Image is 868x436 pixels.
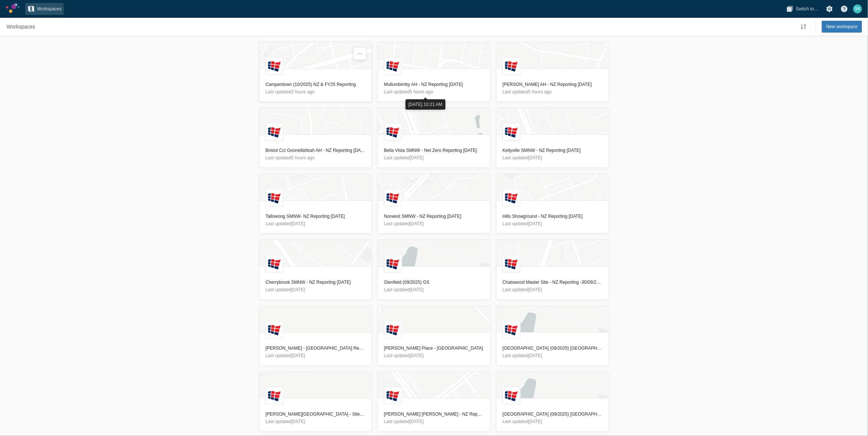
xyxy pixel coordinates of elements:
a: LLandcom logoTallowong SMNW- NZ Reporting [DATE]Last updated[DATE] [259,174,372,234]
div: L [503,387,520,405]
h3: Glenfield (09/2025) GS [384,279,484,286]
div: L [384,255,402,273]
a: LLandcom logoNorwest SMNW - NZ Reporting [DATE]Last updated[DATE] [378,174,490,234]
a: LLandcom logo[GEOGRAPHIC_DATA] (09/2025) [GEOGRAPHIC_DATA] & FY25 ReportingLast updated[DATE] [496,306,609,366]
div: L [384,387,402,405]
p: Last updated [DATE] [384,286,484,293]
h3: [PERSON_NAME] - [GEOGRAPHIC_DATA] Reporting - [DATE] [266,345,365,352]
div: L [266,255,283,273]
a: LLandcom logoBella Vista SMNW - Net Zero Reporting [DATE]Last updated[DATE] [378,108,490,168]
p: Last updated [DATE] [266,352,365,359]
div: L [384,57,402,75]
p: Last updated 5 hours ago [266,154,365,162]
span: New workspace [826,23,858,30]
h3: [PERSON_NAME] [PERSON_NAME] - NZ Reporting [DATE] [384,410,484,418]
div: SA [853,4,862,13]
span: Workspaces [7,23,35,30]
div: L [503,255,520,273]
div: [DATE] 10:21 AM [405,99,445,110]
a: LLandcom logo[PERSON_NAME][GEOGRAPHIC_DATA] - Site 7, 8 and 9 - NZ Reporting - [DATE]Last updated... [259,372,372,432]
a: LLandcom logoCherrybrook SMNW - NZ Reporting [DATE]Last updated[DATE] [259,240,372,300]
h3: Cherrybrook SMNW - NZ Reporting [DATE] [266,279,365,286]
button: New workspace [822,21,862,33]
h3: [PERSON_NAME][GEOGRAPHIC_DATA] - Site 7, 8 and 9 - NZ Reporting - [DATE] [266,410,365,418]
p: Last updated [DATE] [503,286,602,293]
p: Last updated [DATE] [503,352,602,359]
div: L [266,123,283,141]
h3: [PERSON_NAME] Place - [GEOGRAPHIC_DATA] [384,345,484,352]
p: Last updated [DATE] [266,418,365,425]
h3: Hills Showground - NZ Reporting [DATE] [503,213,602,220]
div: L [266,387,283,405]
p: Last updated [DATE] [384,418,484,425]
a: LLandcom logoBristol Cct Goonellahbah AH - NZ Reporting [DATE]Last updated5 hours ago [259,108,372,168]
a: LLandcom logoCamperdown (10/2025) NZ & FY25 ReportingLast updated3 hours ago [259,42,372,102]
div: L [384,321,402,339]
a: LLandcom logoKellyville SMNW - NZ Reporting [DATE]Last updated[DATE] [496,108,609,168]
p: Last updated [DATE] [503,418,602,425]
p: Last updated [DATE] [503,220,602,227]
a: LLandcom logo[PERSON_NAME] [PERSON_NAME] - NZ Reporting [DATE]Last updated[DATE] [378,372,490,432]
h3: Chatswood Master Site - NZ Reporting -30/09/2025 [503,279,602,286]
h3: [GEOGRAPHIC_DATA] (09/2025) [GEOGRAPHIC_DATA] & FY25 Reporting [503,345,602,352]
p: Last updated 5 hours ago [384,88,484,96]
a: LLandcom logoHills Showground - NZ Reporting [DATE]Last updated[DATE] [496,174,609,234]
h3: Kellyville SMNW - NZ Reporting [DATE] [503,147,602,154]
div: L [503,57,520,75]
span: Switch to… [796,5,818,13]
p: Last updated 3 hours ago [266,88,365,96]
button: Switch to… [784,3,821,15]
h3: Bristol Cct Goonellahbah AH - NZ Reporting [DATE] [266,147,365,154]
nav: Breadcrumb [4,21,37,33]
a: LLandcom logo[PERSON_NAME] - [GEOGRAPHIC_DATA] Reporting - [DATE]Last updated[DATE] [259,306,372,366]
div: L [503,123,520,141]
div: L [384,123,402,141]
a: Workspaces [25,3,64,15]
span: Workspaces [37,5,61,13]
h3: Norwest SMNW - NZ Reporting [DATE] [384,213,484,220]
h3: Tallowong SMNW- NZ Reporting [DATE] [266,213,365,220]
h3: [GEOGRAPHIC_DATA] (09/2025) [GEOGRAPHIC_DATA] & FY25 Reporting (Created for 5200 DW) [503,410,602,418]
h3: Mullumbimby AH - NZ Reporting [DATE] [384,81,484,88]
div: L [266,321,283,339]
p: Last updated [DATE] [503,154,602,162]
p: Last updated [DATE] [266,220,365,227]
div: L [266,189,283,207]
a: LLandcom logo[PERSON_NAME] Place - [GEOGRAPHIC_DATA]Last updated[DATE] [378,306,490,366]
a: LLandcom logoGlenfield (09/2025) GSLast updated[DATE] [378,240,490,300]
a: LLandcom logo[PERSON_NAME] AH - NZ Reporting [DATE]Last updated5 hours ago [496,42,609,102]
div: L [503,189,520,207]
p: Last updated 5 hours ago [503,88,602,96]
h3: Bella Vista SMNW - Net Zero Reporting [DATE] [384,147,484,154]
p: Last updated [DATE] [384,220,484,227]
a: LLandcom logoChatswood Master Site - NZ Reporting -30/09/2025Last updated[DATE] [496,240,609,300]
p: Last updated [DATE] [384,352,484,359]
a: LLandcom logoMullumbimby AH - NZ Reporting [DATE]Last updated5 hours ago [378,42,490,102]
p: Last updated [DATE] [266,286,365,293]
a: Workspaces [4,21,37,33]
h3: Camperdown (10/2025) NZ & FY25 Reporting [266,81,365,88]
div: L [503,321,520,339]
p: Last updated [DATE] [384,154,484,162]
div: L [384,189,402,207]
a: LLandcom logo[GEOGRAPHIC_DATA] (09/2025) [GEOGRAPHIC_DATA] & FY25 Reporting (Created for 5200 DW)... [496,372,609,432]
h3: [PERSON_NAME] AH - NZ Reporting [DATE] [503,81,602,88]
div: L [266,57,283,75]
